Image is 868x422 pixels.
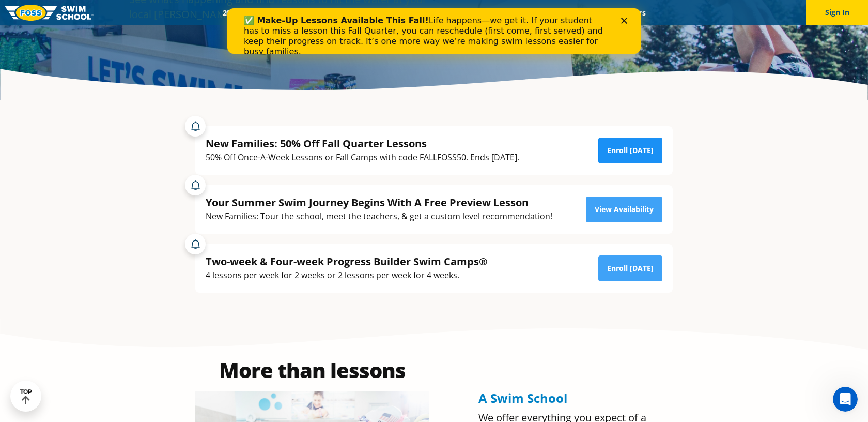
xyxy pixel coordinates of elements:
span: A Swim School [478,389,567,406]
div: Your Summer Swim Journey Begins With A Free Preview Lesson [206,195,552,209]
div: 4 lessons per week for 2 weeks or 2 lessons per week for 4 weeks. [206,268,488,282]
a: About FOSS [412,8,470,18]
a: Swim Like [PERSON_NAME] [470,8,579,18]
div: New Families: 50% Off Fall Quarter Lessons [206,137,519,150]
a: Schools [278,8,321,18]
img: FOSS Swim School Logo [5,5,94,21]
a: Blog [579,8,612,18]
a: View Availability [586,197,662,222]
iframe: Intercom live chat banner [227,8,641,54]
a: Enroll [DATE] [598,255,662,281]
iframe: Intercom live chat [833,387,858,412]
a: 2025 Calendar [213,8,278,18]
div: Life happens—we get it. If your student has to miss a lesson this Fall Quarter, you can reschedul... [17,7,380,49]
div: TOP [20,388,32,404]
div: Two-week & Four-week Progress Builder Swim Camps® [206,254,488,268]
a: Careers [612,8,655,18]
a: Enroll [DATE] [598,138,662,163]
div: New Families: Tour the school, meet the teachers, & get a custom level recommendation! [206,209,552,223]
a: Swim Path® Program [321,8,412,18]
h2: More than lessons [195,360,429,381]
b: ✅ Make-Up Lessons Available This Fall! [17,7,202,17]
div: Close [394,9,404,16]
div: 50% Off Once-A-Week Lessons or Fall Camps with code FALLFOSS50. Ends [DATE]. [206,150,519,164]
